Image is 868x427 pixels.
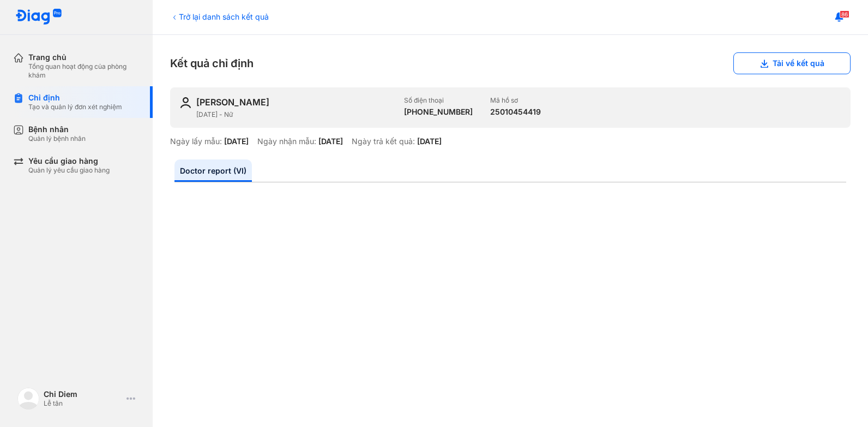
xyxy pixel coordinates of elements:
a: Doctor report (VI) [174,159,252,182]
div: [PERSON_NAME] [196,96,269,108]
div: Lễ tân [44,399,122,408]
div: Ngày trả kết quả: [352,137,415,146]
div: Quản lý yêu cầu giao hàng [28,166,110,175]
div: Quản lý bệnh nhân [28,134,86,143]
div: [DATE] [224,137,249,146]
div: Trang chủ [28,52,140,62]
span: 86 [840,10,849,18]
img: user-icon [179,96,192,109]
div: Ngày lấy mẫu: [170,137,222,146]
img: logo [17,388,39,410]
div: [DATE] [417,137,442,146]
div: Chỉ định [28,93,122,103]
img: logo [15,9,62,26]
div: Ngày nhận mẫu: [257,137,316,146]
div: Bệnh nhân [28,124,86,134]
div: [PHONE_NUMBER] [404,107,473,117]
div: 25010454419 [490,107,541,117]
div: Tạo và quản lý đơn xét nghiệm [28,103,122,111]
div: Tổng quan hoạt động của phòng khám [28,62,140,80]
div: Yêu cầu giao hàng [28,156,110,166]
div: Trở lại danh sách kết quả [170,11,269,22]
button: Tải về kết quả [733,52,851,74]
div: [DATE] [318,137,343,146]
div: Kết quả chỉ định [170,52,851,74]
div: [DATE] - Nữ [196,110,395,119]
div: Mã hồ sơ [490,96,541,105]
div: Số điện thoại [404,96,473,105]
div: Chi Diem [44,389,122,399]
